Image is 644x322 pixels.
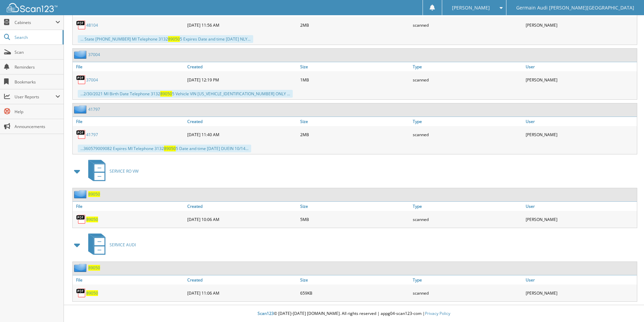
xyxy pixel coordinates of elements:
[299,62,411,71] a: Size
[73,275,186,284] a: File
[84,158,139,184] a: SERVICE RO VW
[7,3,57,12] img: scan123-logo-white.svg
[64,305,644,322] div: © [DATE]-[DATE] [DOMAIN_NAME]. All rights reserved | appg04-scan123-com |
[411,275,524,284] a: Type
[186,202,299,211] a: Created
[411,128,524,141] div: scanned
[524,62,637,71] a: User
[524,202,637,211] a: User
[186,286,299,300] div: [DATE] 11:06 AM
[76,288,86,298] img: PDF.png
[88,52,100,57] a: 37004
[86,22,98,28] a: 48104
[15,94,55,100] span: User Reports
[86,290,98,296] a: 89050
[78,90,293,98] div: ...2/30/2021 MI Birth Date Telephone 3132 5 Vehicle VIN [US_VEHICLE_IDENTIFICATION_NUMBER] ONLY ...
[76,20,86,30] img: PDF.png
[74,50,88,59] img: folder2.png
[15,64,60,70] span: Reminders
[76,129,86,140] img: PDF.png
[86,77,98,83] a: 37004
[15,49,60,55] span: Scan
[186,128,299,141] div: [DATE] 11:40 AM
[524,128,637,141] div: [PERSON_NAME]
[168,36,180,42] span: 89050
[186,213,299,226] div: [DATE] 10:06 AM
[15,20,55,25] span: Cabinets
[88,265,100,271] a: 89050
[524,18,637,32] div: [PERSON_NAME]
[73,202,186,211] a: File
[524,117,637,126] a: User
[15,109,60,115] span: Help
[516,6,634,10] span: Germain Audi [PERSON_NAME][GEOGRAPHIC_DATA]
[610,290,644,322] iframe: Chat Widget
[86,217,98,222] a: 89050
[524,275,637,284] a: User
[186,117,299,126] a: Created
[299,213,411,226] div: 5MB
[160,91,172,97] span: 89050
[74,264,88,272] img: folder2.png
[74,105,88,114] img: folder2.png
[411,202,524,211] a: Type
[15,124,60,129] span: Announcements
[186,18,299,32] div: [DATE] 11:56 AM
[76,214,86,224] img: PDF.png
[73,117,186,126] a: File
[164,146,176,151] span: 89050
[452,6,490,10] span: [PERSON_NAME]
[299,286,411,300] div: 659KB
[186,62,299,71] a: Created
[74,190,88,198] img: folder2.png
[110,168,139,174] span: SERVICE RO VW
[299,128,411,141] div: 2MB
[411,286,524,300] div: scanned
[73,62,186,71] a: File
[299,117,411,126] a: Size
[411,213,524,226] div: scanned
[411,62,524,71] a: Type
[299,73,411,86] div: 1MB
[84,231,136,258] a: SERVICE AUDI
[78,35,253,43] div: ... State [PHONE_NUMBER] MI Telephone 3132 5 Expires Date and time [DATE] NLY...
[411,73,524,86] div: scanned
[86,132,98,138] a: 41797
[524,73,637,86] div: [PERSON_NAME]
[76,75,86,85] img: PDF.png
[258,311,274,316] span: Scan123
[15,79,60,85] span: Bookmarks
[88,106,100,112] a: 41797
[88,191,100,197] a: 89050
[411,117,524,126] a: Type
[411,18,524,32] div: scanned
[186,275,299,284] a: Created
[78,145,251,152] div: ...360579009082 Expires MI Telephone 3132 5 Date and time [DATE] DUEIN 10/14...
[299,18,411,32] div: 2MB
[524,286,637,300] div: [PERSON_NAME]
[299,275,411,284] a: Size
[425,311,450,316] a: Privacy Policy
[15,34,59,40] span: Search
[110,242,136,248] span: SERVICE AUDI
[299,202,411,211] a: Size
[186,73,299,86] div: [DATE] 12:19 PM
[524,213,637,226] div: [PERSON_NAME]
